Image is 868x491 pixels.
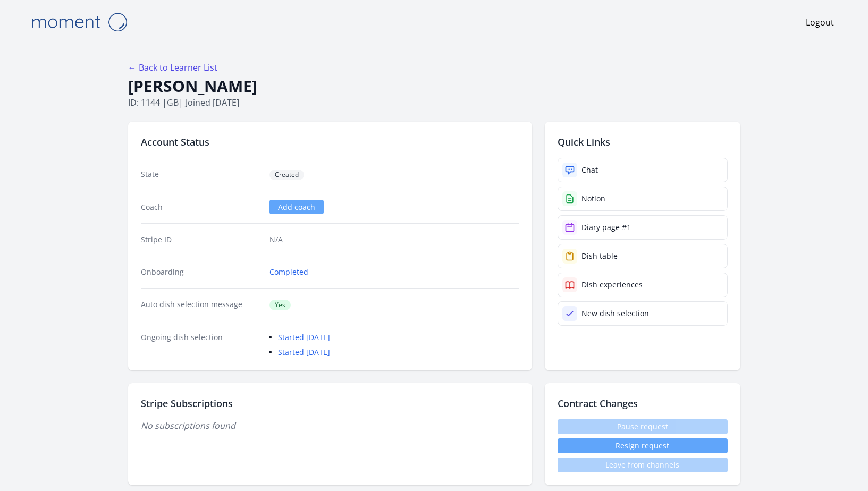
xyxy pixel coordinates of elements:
span: Leave from channels [558,458,728,472]
div: Dish table [582,251,618,261]
div: Notion [582,193,605,204]
p: ID: 1144 | | Joined [DATE] [128,96,740,109]
h2: Stripe Subscriptions [141,396,519,411]
img: Moment [26,9,132,36]
a: ← Back to Learner List [128,62,217,73]
dt: State [141,169,262,180]
p: N/A [269,234,519,245]
dt: Auto dish selection message [141,299,262,310]
div: Chat [582,165,598,175]
a: Logout [806,16,834,29]
a: New dish selection [558,301,728,326]
div: New dish selection [582,308,649,319]
div: Dish experiences [582,280,643,290]
a: Chat [558,158,728,182]
a: Notion [558,187,728,211]
a: Add coach [269,200,324,214]
dt: Ongoing dish selection [141,332,262,358]
span: Created [269,170,304,180]
span: Pause request [558,419,728,434]
h2: Account Status [141,134,519,149]
h2: Quick Links [558,134,728,149]
span: gb [167,97,179,108]
button: Resign request [558,438,728,453]
a: Started [DATE] [278,332,330,342]
span: Yes [269,300,291,310]
a: Dish experiences [558,273,728,297]
a: Started [DATE] [278,347,330,357]
dt: Stripe ID [141,234,262,245]
dt: Coach [141,202,262,213]
h2: Contract Changes [558,396,728,411]
p: No subscriptions found [141,419,519,432]
a: Completed [269,267,308,277]
h1: [PERSON_NAME] [128,76,740,96]
dt: Onboarding [141,267,262,277]
a: Dish table [558,244,728,268]
div: Diary page #1 [582,222,631,233]
a: Diary page #1 [558,215,728,240]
